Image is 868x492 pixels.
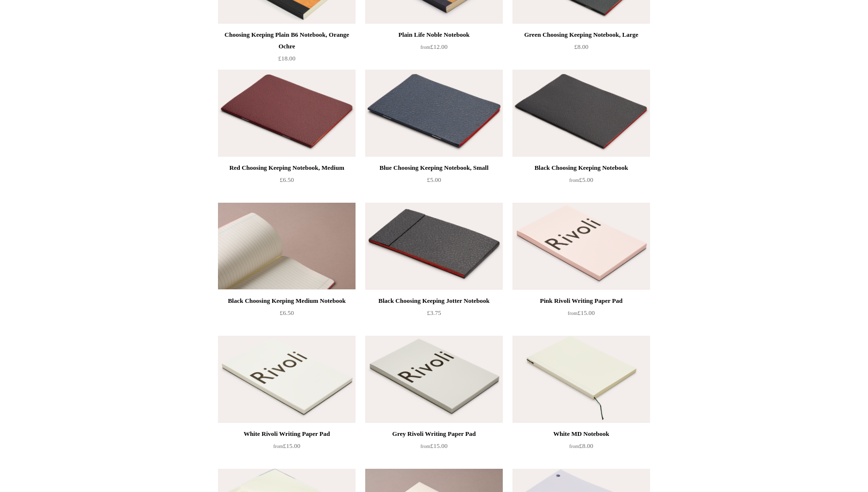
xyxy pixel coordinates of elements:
div: Blue Choosing Keeping Notebook, Small [368,162,500,174]
img: White MD Notebook [512,336,650,423]
div: White Rivoli Writing Paper Pad [220,428,353,440]
span: £5.00 [569,176,593,183]
a: Blue Choosing Keeping Notebook, Small Blue Choosing Keeping Notebook, Small [365,70,503,157]
span: £3.75 [427,309,441,316]
div: Black Choosing Keeping Medium Notebook [220,295,353,307]
a: Red Choosing Keeping Notebook, Medium £6.50 [218,162,356,202]
div: Black Choosing Keeping Notebook [515,162,648,174]
a: Grey Rivoli Writing Paper Pad Grey Rivoli Writing Paper Pad [365,336,503,423]
div: Plain Life Noble Notebook [368,29,500,41]
a: White Rivoli Writing Paper Pad White Rivoli Writing Paper Pad [218,336,356,423]
a: Grey Rivoli Writing Paper Pad from£15.00 [365,428,503,468]
a: White MD Notebook White MD Notebook [512,336,650,423]
span: £15.00 [273,442,300,449]
img: Pink Rivoli Writing Paper Pad [512,203,650,290]
a: Black Choosing Keeping Jotter Notebook £3.75 [365,295,503,335]
img: Black Choosing Keeping Jotter Notebook [365,203,503,290]
a: White Rivoli Writing Paper Pad from£15.00 [218,428,356,468]
a: Blue Choosing Keeping Notebook, Small £5.00 [365,162,503,202]
a: Plain Life Noble Notebook from£12.00 [365,29,503,69]
a: Black Choosing Keeping Medium Notebook £6.50 [218,295,356,335]
span: £8.00 [574,43,588,50]
a: Black Choosing Keeping Notebook Black Choosing Keeping Notebook [512,70,650,157]
a: Green Choosing Keeping Notebook, Large £8.00 [512,29,650,69]
span: £15.00 [420,442,448,449]
span: from [569,444,579,449]
div: Pink Rivoli Writing Paper Pad [515,295,648,307]
div: Black Choosing Keeping Jotter Notebook [368,295,500,307]
a: Choosing Keeping Plain B6 Notebook, Orange Ochre £18.00 [218,29,356,69]
span: £8.00 [569,442,593,449]
span: from [568,311,577,316]
span: £6.50 [279,176,294,183]
span: from [420,444,430,449]
span: £18.00 [278,55,295,62]
span: from [273,444,283,449]
div: Red Choosing Keeping Notebook, Medium [220,162,353,174]
span: from [569,178,579,183]
a: Pink Rivoli Writing Paper Pad from£15.00 [512,295,650,335]
span: £15.00 [568,309,595,316]
span: from [420,45,430,50]
div: Choosing Keeping Plain B6 Notebook, Orange Ochre [220,29,353,52]
img: Black Choosing Keeping Medium Notebook [218,203,356,290]
span: £6.50 [279,309,294,316]
div: Green Choosing Keeping Notebook, Large [515,29,648,41]
img: Grey Rivoli Writing Paper Pad [365,336,503,423]
span: £12.00 [420,43,448,50]
img: Black Choosing Keeping Notebook [512,70,650,157]
a: Black Choosing Keeping Jotter Notebook Black Choosing Keeping Jotter Notebook [365,203,503,290]
div: Grey Rivoli Writing Paper Pad [368,428,500,440]
img: Red Choosing Keeping Notebook, Medium [218,70,356,157]
img: White Rivoli Writing Paper Pad [218,336,356,423]
a: White MD Notebook from£8.00 [512,428,650,468]
a: Pink Rivoli Writing Paper Pad Pink Rivoli Writing Paper Pad [512,203,650,290]
a: Red Choosing Keeping Notebook, Medium Red Choosing Keeping Notebook, Medium [218,70,356,157]
img: Blue Choosing Keeping Notebook, Small [365,70,503,157]
span: £5.00 [427,176,441,183]
div: White MD Notebook [515,428,648,440]
a: Black Choosing Keeping Medium Notebook Black Choosing Keeping Medium Notebook [218,203,356,290]
a: Black Choosing Keeping Notebook from£5.00 [512,162,650,202]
